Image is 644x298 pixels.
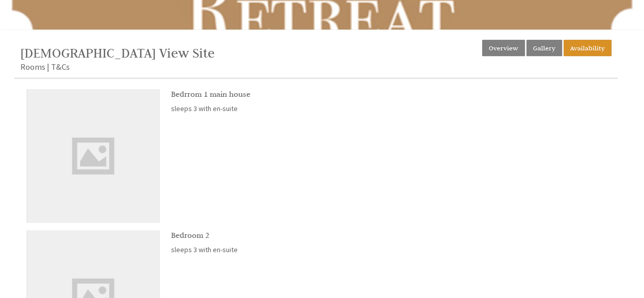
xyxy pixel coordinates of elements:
a: Gallery [526,40,562,56]
h3: Bedroom 2 [171,230,605,240]
h3: Bedrrom 1 main house [171,89,605,99]
p: sleeps 3 with en-suite [171,245,605,254]
a: Availability [564,40,611,56]
a: Rooms [20,61,45,72]
p: sleeps 3 with en-suite [171,104,605,113]
img: Bedrrom 1 main house [27,90,159,222]
a: [DEMOGRAPHIC_DATA] View Site [20,45,215,61]
a: Overview [482,40,525,56]
a: T&Cs [51,61,70,72]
